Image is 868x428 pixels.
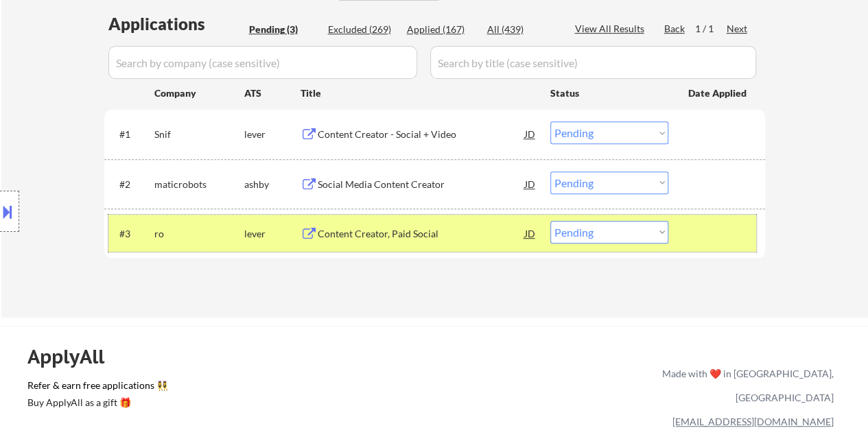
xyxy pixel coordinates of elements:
[664,22,686,36] div: Back
[27,395,165,412] a: Buy ApplyAll as a gift 🎁
[672,416,834,427] a: [EMAIL_ADDRESS][DOMAIN_NAME]
[318,178,525,191] div: Social Media Content Creator
[301,86,537,100] div: Title
[657,361,834,409] div: Made with ❤️ in [GEOGRAPHIC_DATA], [GEOGRAPHIC_DATA]
[695,22,727,36] div: 1 / 1
[244,86,301,100] div: ATS
[575,22,648,36] div: View All Results
[524,121,537,146] div: JD
[108,46,417,79] input: Search by company (case sensitive)
[108,16,244,32] div: Applications
[244,227,301,241] div: lever
[524,171,537,196] div: JD
[244,128,301,141] div: lever
[27,398,165,407] div: Buy ApplyAll as a gift 🎁
[727,22,749,36] div: Next
[487,23,556,36] div: All (439)
[430,46,756,79] input: Search by title (case sensitive)
[318,128,525,141] div: Content Creator - Social + Video
[524,221,537,246] div: JD
[328,23,397,36] div: Excluded (269)
[27,381,375,395] a: Refer & earn free applications 👯‍♀️
[27,345,120,368] div: ApplyAll
[249,23,318,36] div: Pending (3)
[244,178,301,191] div: ashby
[407,23,476,36] div: Applied (167)
[550,80,668,105] div: Status
[318,227,525,241] div: Content Creator, Paid Social
[688,86,749,100] div: Date Applied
